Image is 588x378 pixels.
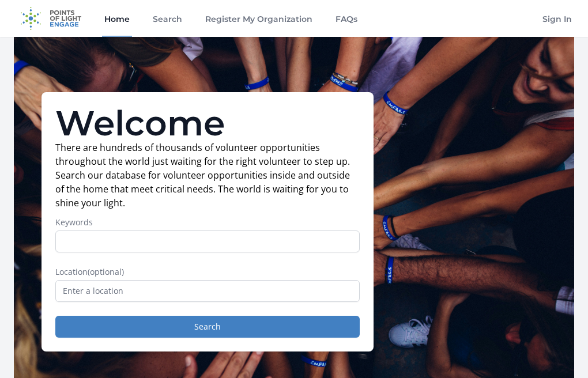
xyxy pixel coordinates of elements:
[55,280,360,302] input: Enter a location
[55,141,360,210] p: There are hundreds of thousands of volunteer opportunities throughout the world just waiting for ...
[55,316,360,338] button: Search
[55,106,360,141] h1: Welcome
[55,217,360,228] label: Keywords
[55,266,360,278] label: Location
[88,266,124,277] span: (optional)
